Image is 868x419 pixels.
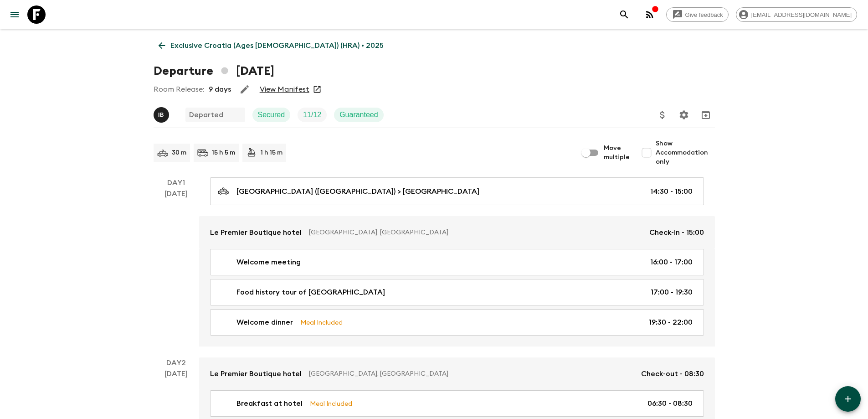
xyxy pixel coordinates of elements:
p: Le Premier Boutique hotel [210,368,302,379]
a: Food history tour of [GEOGRAPHIC_DATA]17:00 - 19:30 [210,279,704,305]
p: Meal Included [310,398,352,409]
a: Breakfast at hotelMeal Included06:30 - 08:30 [210,390,704,417]
a: Le Premier Boutique hotel[GEOGRAPHIC_DATA], [GEOGRAPHIC_DATA]Check-in - 15:00 [199,216,715,249]
p: Day 1 [154,177,199,188]
div: Trip Fill [298,108,327,122]
p: Guaranteed [339,109,378,120]
p: Welcome meeting [236,257,301,268]
a: View Manifest [260,85,309,94]
span: [EMAIL_ADDRESS][DOMAIN_NAME] [746,11,857,18]
div: [EMAIL_ADDRESS][DOMAIN_NAME] [736,7,857,22]
p: 16:00 - 17:00 [650,257,693,268]
p: 17:00 - 19:30 [651,287,693,298]
p: Departed [189,109,223,120]
p: 19:30 - 22:00 [649,317,693,328]
p: Meal Included [300,317,343,327]
a: Le Premier Boutique hotel[GEOGRAPHIC_DATA], [GEOGRAPHIC_DATA]Check-out - 08:30 [199,357,715,390]
p: 9 days [209,84,231,95]
p: [GEOGRAPHIC_DATA], [GEOGRAPHIC_DATA] [309,369,634,378]
p: 14:30 - 15:00 [650,186,693,197]
p: Day 2 [154,357,199,368]
button: Archive (Completed, Cancelled or Unsynced Departures only) [697,106,715,124]
button: search adventures [615,5,633,24]
a: Welcome meeting16:00 - 17:00 [210,249,704,275]
p: 30 m [172,148,186,157]
p: Room Release: [154,84,204,95]
p: Secured [258,109,285,120]
p: [GEOGRAPHIC_DATA], [GEOGRAPHIC_DATA] [309,228,642,237]
span: Give feedback [680,11,728,18]
button: menu [5,5,24,24]
p: 15 h 5 m [212,148,235,157]
p: 11 / 12 [303,109,321,120]
p: 1 h 15 m [261,148,282,157]
h1: Departure [DATE] [154,62,274,80]
a: [GEOGRAPHIC_DATA] ([GEOGRAPHIC_DATA]) > [GEOGRAPHIC_DATA]14:30 - 15:00 [210,177,704,205]
p: Check-in - 15:00 [649,227,704,238]
a: Give feedback [666,7,729,22]
p: Exclusive Croatia (Ages [DEMOGRAPHIC_DATA]) (HRA) • 2025 [170,40,384,51]
a: Exclusive Croatia (Ages [DEMOGRAPHIC_DATA]) (HRA) • 2025 [154,36,389,55]
p: Breakfast at hotel [236,398,303,409]
p: Welcome dinner [236,317,293,328]
span: Show Accommodation only [656,139,715,166]
p: Check-out - 08:30 [641,368,704,379]
p: 06:30 - 08:30 [647,398,693,409]
div: [DATE] [164,188,188,347]
button: Settings [675,106,693,124]
div: Secured [252,108,291,122]
p: Food history tour of [GEOGRAPHIC_DATA] [236,287,385,298]
p: Le Premier Boutique hotel [210,227,302,238]
a: Welcome dinnerMeal Included19:30 - 22:00 [210,309,704,336]
p: [GEOGRAPHIC_DATA] ([GEOGRAPHIC_DATA]) > [GEOGRAPHIC_DATA] [236,186,479,197]
button: Update Price, Early Bird Discount and Costs [653,106,672,124]
span: Move multiple [604,144,630,162]
span: Ivica Burić [154,110,171,117]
